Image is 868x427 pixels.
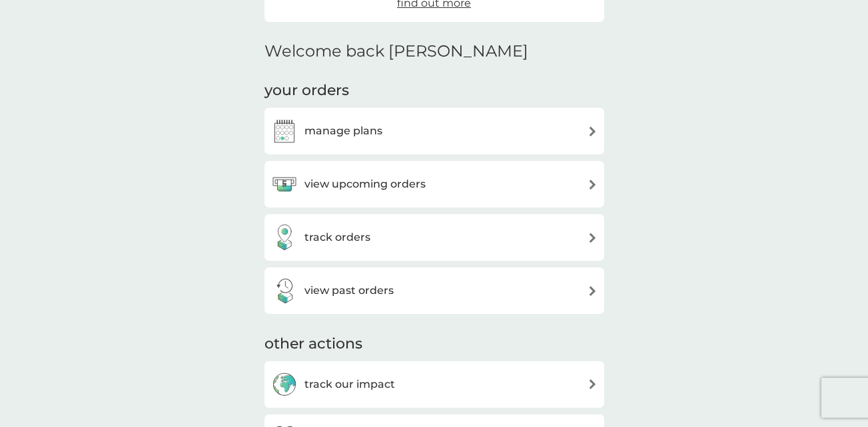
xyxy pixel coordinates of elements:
[304,176,426,193] h3: view upcoming orders
[264,334,362,355] h3: other actions
[304,282,394,299] h3: view past orders
[304,376,395,393] h3: track our impact
[264,80,349,101] h3: your orders
[264,42,528,61] h2: Welcome back [PERSON_NAME]
[588,233,598,243] img: arrow right
[588,286,598,296] img: arrow right
[588,126,598,136] img: arrow right
[304,122,382,140] h3: manage plans
[588,180,598,190] img: arrow right
[588,379,598,389] img: arrow right
[304,229,370,246] h3: track orders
